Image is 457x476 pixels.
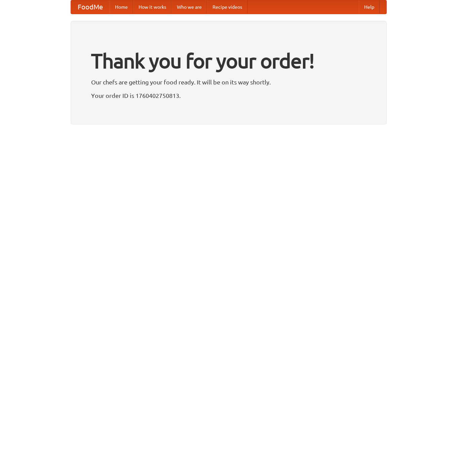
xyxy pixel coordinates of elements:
a: Who we are [172,0,207,14]
h1: Thank you for your order! [91,45,366,77]
a: Help [359,0,380,14]
p: Our chefs are getting your food ready. It will be on its way shortly. [91,77,366,87]
a: How it works [133,0,172,14]
p: Your order ID is 1760402750813. [91,90,366,101]
a: Recipe videos [207,0,247,14]
a: Home [110,0,133,14]
a: FoodMe [71,0,110,14]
